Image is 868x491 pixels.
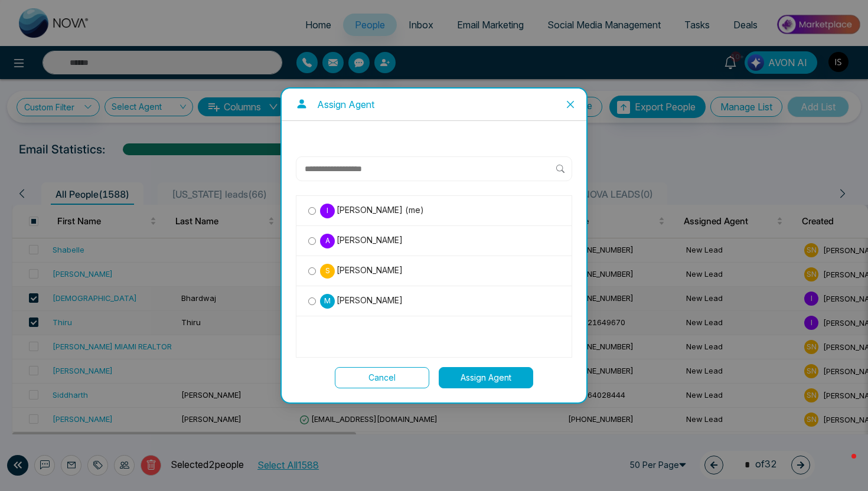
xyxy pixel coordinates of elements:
p: M [320,294,335,309]
span: [PERSON_NAME] [335,234,403,247]
p: A [320,234,335,248]
input: A[PERSON_NAME] [308,237,316,245]
span: [PERSON_NAME] [335,264,403,277]
input: M[PERSON_NAME] [308,297,316,305]
p: S [320,264,335,279]
p: Assign Agent [317,98,374,111]
button: Close [554,89,586,120]
span: [PERSON_NAME] [335,294,403,307]
button: Cancel [335,367,429,388]
span: close [566,100,575,109]
iframe: Intercom live chat [828,451,856,479]
input: S[PERSON_NAME] [308,267,316,275]
p: I [320,204,335,218]
input: I[PERSON_NAME] (me) [308,207,316,215]
span: [PERSON_NAME] (me) [335,204,424,217]
button: Assign Agent [439,367,533,388]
